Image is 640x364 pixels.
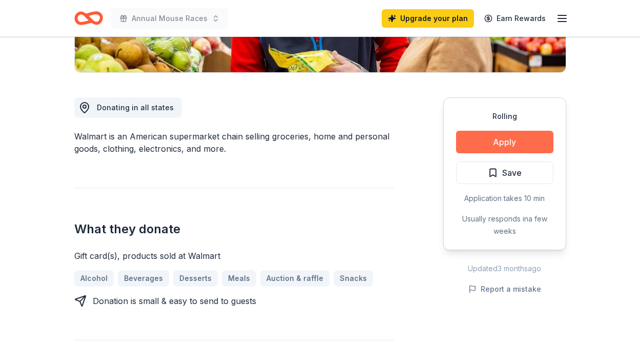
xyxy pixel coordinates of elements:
span: Annual Mouse Races [132,12,208,25]
a: Home [74,6,103,30]
button: Annual Mouse Races [111,8,228,29]
a: Beverages [118,270,169,287]
div: Walmart is an American supermarket chain selling groceries, home and personal goods, clothing, el... [74,130,394,155]
span: Donating in all states [97,103,174,112]
a: Meals [222,270,256,287]
a: Auction & raffle [260,270,329,287]
span: Save [502,166,522,179]
h2: What they donate [74,221,394,237]
a: Upgrade your plan [382,9,474,28]
button: Save [456,161,553,184]
a: Alcohol [74,270,114,287]
div: Usually responds in a few weeks [456,213,553,237]
div: Rolling [456,110,553,123]
div: Gift card(s), products sold at Walmart [74,250,394,262]
button: Apply [456,131,553,153]
a: Snacks [334,270,373,287]
button: Report a mistake [468,283,541,295]
div: Application takes 10 min [456,192,553,205]
a: Desserts [173,270,218,287]
a: Earn Rewards [478,9,552,28]
div: Donation is small & easy to send to guests [93,295,256,307]
div: Updated 3 months ago [443,262,566,275]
